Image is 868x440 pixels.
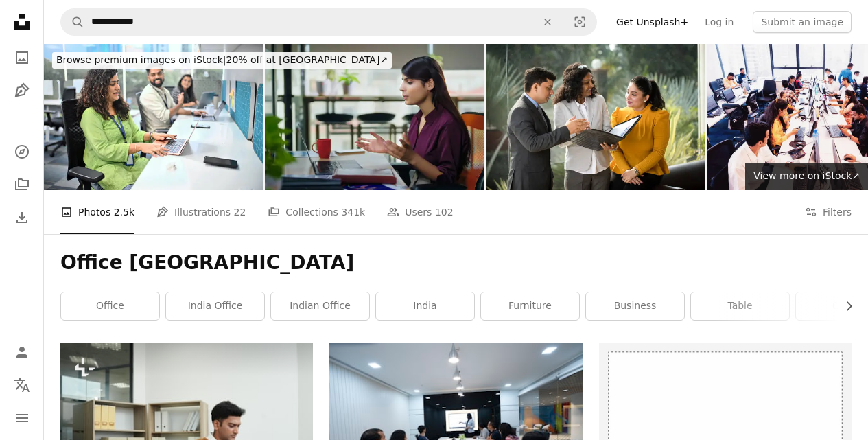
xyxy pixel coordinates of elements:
span: Browse premium images on iStock | [56,54,226,65]
button: Clear [532,9,563,35]
a: View more on iStock↗ [745,163,868,190]
span: 102 [435,205,454,220]
span: 22 [234,205,246,220]
a: Browse premium images on iStock|20% off at [GEOGRAPHIC_DATA]↗ [44,44,400,77]
a: Log in / Sign up [8,338,36,366]
a: Photos [8,44,36,71]
button: Visual search [563,9,596,35]
a: furniture [481,292,579,320]
a: Illustrations 22 [156,190,246,234]
a: Illustrations [8,77,36,104]
button: Search Unsplash [61,9,84,35]
a: business [586,292,684,320]
a: Pensive concentrated Indian entrepreneur working on laptop at office desk [60,421,313,433]
h1: Office [GEOGRAPHIC_DATA] [60,251,852,275]
a: office [61,292,159,320]
a: people sitting at the table looking to another person standing in front of them [329,421,582,433]
span: View more on iStock ↗ [753,170,860,181]
img: Business colleagues discussing over filed reports at office [486,44,705,190]
a: Collections 341k [268,190,365,234]
span: 20% off at [GEOGRAPHIC_DATA] ↗ [56,54,388,65]
a: Get Unsplash+ [608,11,696,33]
button: Filters [805,190,852,234]
a: indian office [271,292,369,320]
a: Collections [8,171,36,198]
button: Language [8,371,36,399]
img: Indian young adult gen z busy business woman lady sitting on chair use laptop look screen do onli... [265,44,484,190]
button: Submit an image [753,11,852,33]
a: india [376,292,474,320]
a: india office [166,292,264,320]
button: Menu [8,404,36,432]
a: Explore [8,138,36,165]
span: 341k [341,205,365,220]
a: table [691,292,789,320]
img: Engaged colleagues discussing while enjoying work in a modern Indian office [44,44,263,190]
button: scroll list to the right [836,292,852,320]
a: Users 102 [387,190,453,234]
form: Find visuals sitewide [60,8,597,36]
a: Download History [8,204,36,231]
a: Log in [696,11,742,33]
